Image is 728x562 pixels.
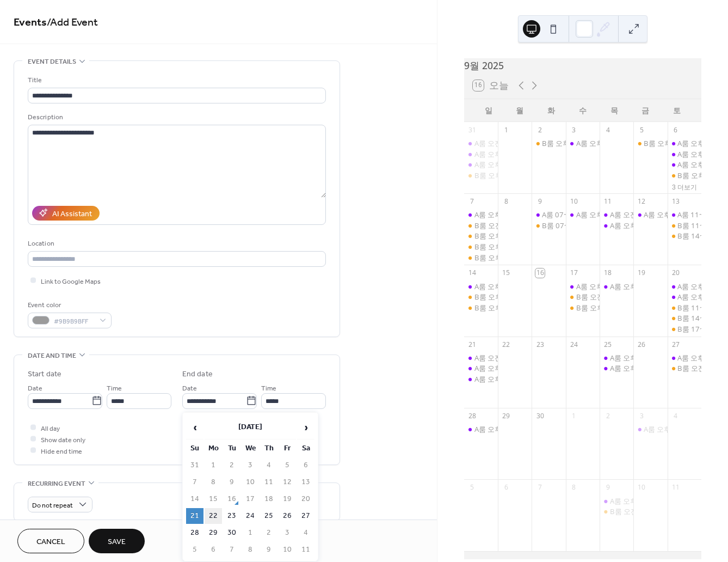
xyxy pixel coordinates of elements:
[279,508,296,524] td: 26
[535,340,545,349] div: 23
[464,374,498,384] div: A룸 오후 3~6, 김*나
[474,292,538,302] div: B룸 오후 1~4, 조*희
[32,499,73,511] span: Do not repeat
[260,508,277,524] td: 25
[610,353,721,363] div: A룸 오후 1~5, [PERSON_NAME]*진
[260,525,277,541] td: 2
[532,138,565,148] div: B룸 오후 9~11, 유*은
[566,303,600,313] div: B룸 오후 7~9, 김*원
[644,210,707,219] div: A룸 오후 1~3, 조*주
[242,525,259,541] td: 1
[633,138,667,148] div: B룸 오후 1~3, 김*하
[242,441,259,456] th: We
[32,206,100,221] button: AI Assistant
[464,210,498,219] div: A룸 오후 1~3, 윤*배
[260,457,277,473] td: 4
[464,242,498,252] div: B룸 오후 3~5, 윤*배
[610,221,673,230] div: A룸 오후 2~4, 윤*확
[242,542,259,558] td: 8
[671,268,680,278] div: 20
[542,221,606,230] div: B룸 07~09시, T**선
[668,138,701,148] div: A룸 오후 2~4, 신*철
[223,542,240,558] td: 7
[474,221,542,230] div: B룸 오전 11~1, 정*수
[28,350,76,362] span: Date and time
[464,292,498,302] div: B룸 오후 1~4, 조*희
[569,125,578,135] div: 3
[535,197,545,206] div: 9
[569,268,578,278] div: 17
[566,292,600,302] div: B룸 오전 11~1, 황*욱
[668,170,701,180] div: B룸 오후 1~3, 손*
[671,125,680,135] div: 6
[205,508,222,524] td: 22
[41,276,101,287] span: Link to Google Maps
[600,210,633,219] div: A룸 오전 11~1, 김*보
[242,474,259,490] td: 10
[467,340,477,349] div: 21
[28,382,42,394] span: Date
[242,491,259,507] td: 17
[474,303,586,313] div: B룸 오후 6~8, [PERSON_NAME]*진
[464,231,498,241] div: B룸 오후 1~3, 조*솔
[668,313,701,323] div: B룸 14~16시, 정*우
[260,542,277,558] td: 9
[464,303,498,313] div: B룸 오후 6~8, 박*진
[108,536,126,548] span: Save
[28,112,324,123] div: Description
[569,483,578,492] div: 8
[17,529,84,553] button: Cancel
[474,160,538,169] div: A룸 오후 5~7, 오*민
[600,506,633,516] div: B룸 오전 11~2, 박*지
[464,138,498,148] div: A룸 오전 11~1, 안*슬
[223,457,240,473] td: 2
[464,170,498,180] div: B룸 오후 4~6, 유*은
[542,138,610,148] div: B룸 오후 9~11, 유*은
[668,282,701,291] div: A룸 오후 1~2, 신*철
[630,99,662,121] div: 금
[569,340,578,349] div: 24
[279,542,296,558] td: 10
[28,300,109,311] div: Event color
[668,210,701,219] div: A룸 11~18시, 김*진
[464,424,498,434] div: A룸 오후 2~4, 이*혜
[599,99,630,121] div: 목
[279,525,296,541] td: 3
[464,221,498,230] div: B룸 오전 11~1, 정*수
[223,474,240,490] td: 9
[535,99,567,121] div: 화
[260,491,277,507] td: 18
[298,417,314,438] span: ›
[474,282,538,291] div: A룸 오후 2~4, 조*찬
[576,292,644,302] div: B룸 오전 11~1, 황*욱
[668,181,701,193] button: 3 더보기
[535,412,545,421] div: 30
[464,282,498,291] div: A룸 오후 2~4, 조*찬
[474,242,586,252] div: B룸 오후 3~5, [PERSON_NAME]*배
[474,253,586,262] div: B룸 오후 6~9, [PERSON_NAME]*원
[668,149,701,159] div: A룸 오후 4~6, 박*지
[205,441,222,456] th: Mo
[566,210,600,219] div: A룸 오후 2~4, 권*진
[603,197,613,206] div: 11
[535,483,545,492] div: 7
[502,125,511,135] div: 1
[603,268,613,278] div: 18
[637,412,646,421] div: 3
[535,125,545,135] div: 2
[566,282,600,291] div: A룸 오후 1~4, 유*림
[223,441,240,456] th: Tu
[182,369,213,380] div: End date
[279,457,296,473] td: 5
[576,282,639,291] div: A룸 오후 1~4, 유*림
[671,197,680,206] div: 13
[28,369,61,380] div: Start date
[633,424,667,434] div: A룸 오후 1~4, 김*훈
[36,536,65,548] span: Cancel
[671,340,680,349] div: 27
[297,491,314,507] td: 20
[610,363,673,373] div: A룸 오후 5~7, 이*경
[600,363,633,373] div: A룸 오후 5~7, 이*경
[576,138,676,148] div: A룸 오후 7~9, [PERSON_NAME]
[297,508,314,524] td: 27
